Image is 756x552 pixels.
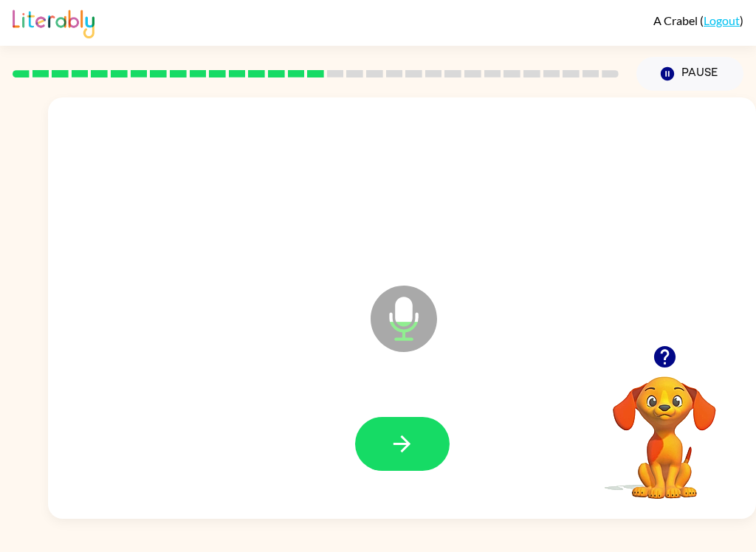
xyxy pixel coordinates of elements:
[704,13,740,27] a: Logout
[653,13,743,27] div: ( )
[591,353,738,501] video: Your browser must support playing .mp4 files to use Literably. Please try using another browser.
[636,57,743,91] button: Pause
[653,13,700,27] span: A Crabel
[13,6,94,38] img: Literably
